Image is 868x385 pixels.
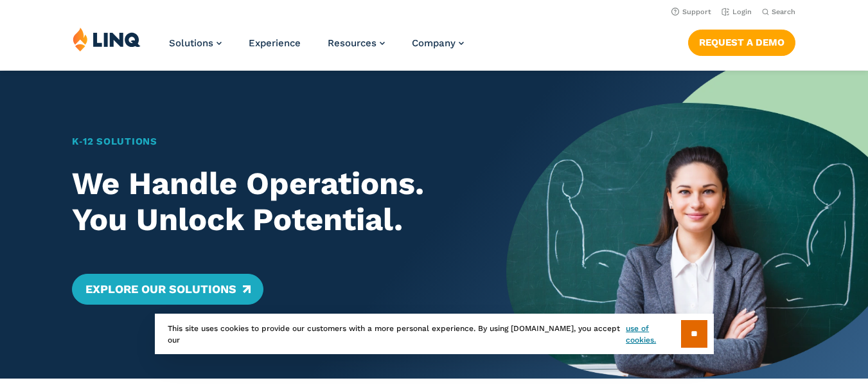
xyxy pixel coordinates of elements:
nav: Button Navigation [688,27,795,55]
span: Search [772,8,795,16]
div: This site uses cookies to provide our customers with a more personal experience. By using [DOMAIN... [155,314,714,354]
a: Login [722,8,752,16]
a: use of cookies. [626,323,680,346]
a: Solutions [169,37,222,49]
img: Home Banner [506,71,868,379]
a: Request a Demo [688,30,795,55]
a: Support [671,8,711,16]
span: Company [412,37,456,49]
span: Solutions [169,37,213,49]
nav: Primary Navigation [169,27,464,69]
span: Resources [328,37,376,49]
img: LINQ | K‑12 Software [73,27,141,51]
a: Experience [249,37,301,49]
h1: K‑12 Solutions [72,134,470,149]
h2: We Handle Operations. You Unlock Potential. [72,166,470,238]
button: Open Search Bar [762,7,795,17]
a: Explore Our Solutions [72,274,263,305]
a: Resources [328,37,385,49]
a: Company [412,37,464,49]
